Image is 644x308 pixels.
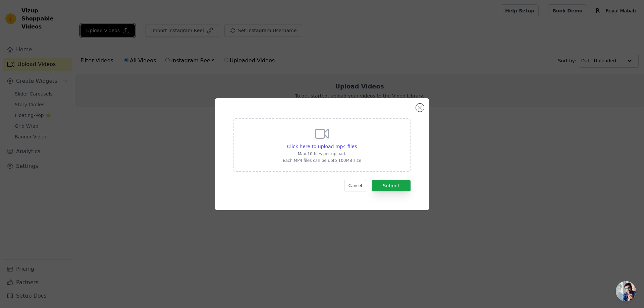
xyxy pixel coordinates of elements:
[287,144,357,149] span: Click here to upload mp4 files
[616,281,636,301] div: Open chat
[372,180,411,191] button: Submit
[344,180,367,191] button: Cancel
[416,104,424,112] button: Close modal
[283,151,361,157] p: Max 10 files per upload.
[283,158,361,163] p: Each MP4 files can be upto 100MB size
